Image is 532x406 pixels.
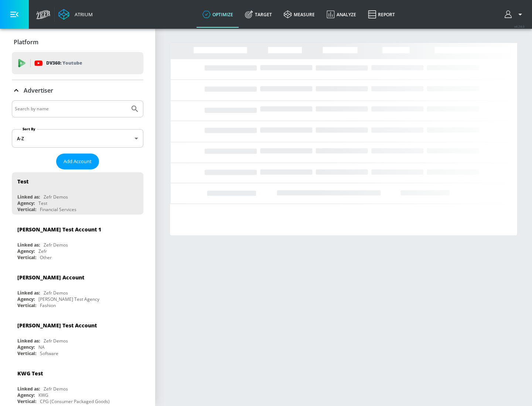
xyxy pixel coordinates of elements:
[17,392,35,398] div: Agency:
[17,248,35,254] div: Agency:
[12,129,143,148] div: A-Z
[17,350,36,357] div: Vertical:
[17,200,35,206] div: Agency:
[197,1,239,28] a: optimize
[44,194,68,200] div: Zefr Demos
[12,52,143,74] div: DV360: Youtube
[17,338,40,344] div: Linked as:
[17,206,36,213] div: Vertical:
[12,316,143,358] div: [PERSON_NAME] Test AccountLinked as:Zefr DemosAgency:NAVertical:Software
[17,194,40,200] div: Linked as:
[17,242,40,248] div: Linked as:
[17,322,97,329] div: [PERSON_NAME] Test Account
[17,254,36,261] div: Vertical:
[62,59,82,67] p: Youtube
[44,242,68,248] div: Zefr Demos
[40,254,52,261] div: Other
[17,302,36,309] div: Vertical:
[12,172,143,214] div: TestLinked as:Zefr DemosAgency:TestVertical:Financial Services
[17,226,101,233] div: [PERSON_NAME] Test Account 1
[38,344,45,350] div: NA
[17,386,40,392] div: Linked as:
[17,344,35,350] div: Agency:
[40,302,56,309] div: Fashion
[44,386,68,392] div: Zefr Demos
[17,296,35,302] div: Agency:
[362,1,401,28] a: Report
[514,24,525,28] span: v 4.24.0
[21,127,37,131] label: Sort By
[38,392,48,398] div: KWG
[24,86,53,94] p: Advertiser
[44,338,68,344] div: Zefr Demos
[15,104,127,114] input: Search by name
[38,200,47,206] div: Test
[17,274,84,281] div: [PERSON_NAME] Account
[17,370,43,377] div: KWG Test
[46,59,82,67] p: DV360:
[12,220,143,262] div: [PERSON_NAME] Test Account 1Linked as:Zefr DemosAgency:ZefrVertical:Other
[72,11,93,18] div: Atrium
[14,38,38,46] p: Platform
[17,290,40,296] div: Linked as:
[17,398,36,405] div: Vertical:
[58,9,93,20] a: Atrium
[40,350,58,357] div: Software
[44,290,68,296] div: Zefr Demos
[12,32,143,52] div: Platform
[38,248,47,254] div: Zefr
[321,1,362,28] a: Analyze
[64,157,92,166] span: Add Account
[278,1,321,28] a: measure
[239,1,278,28] a: Target
[56,154,99,169] button: Add Account
[12,268,143,310] div: [PERSON_NAME] AccountLinked as:Zefr DemosAgency:[PERSON_NAME] Test AgencyVertical:Fashion
[38,296,99,302] div: [PERSON_NAME] Test Agency
[40,398,110,405] div: CPG (Consumer Packaged Goods)
[40,206,76,213] div: Financial Services
[12,80,143,101] div: Advertiser
[17,178,28,185] div: Test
